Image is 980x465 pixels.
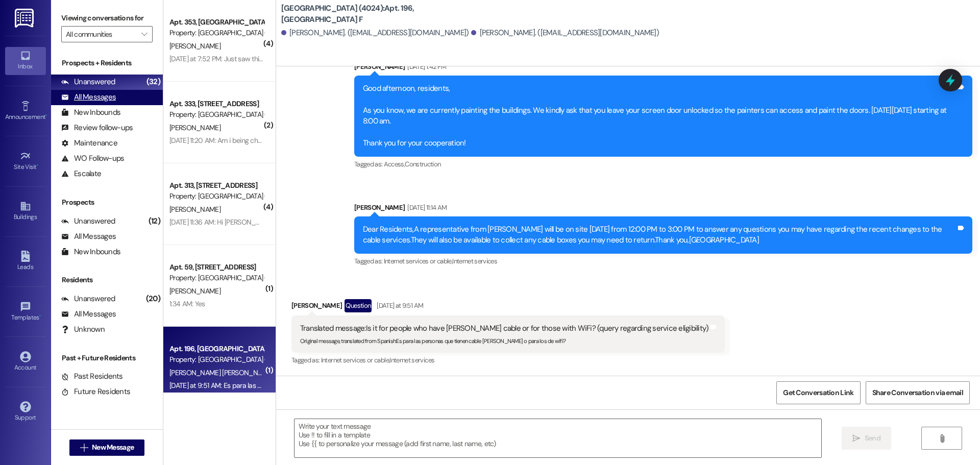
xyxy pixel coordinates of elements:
[143,291,163,307] div: (20)
[61,10,153,26] label: Viewing conversations for
[291,353,725,368] div: Tagged as:
[61,168,101,179] div: Escalate
[405,160,440,168] span: Construction
[5,248,46,275] a: Leads
[169,205,220,214] span: [PERSON_NAME]
[61,324,105,335] div: Unknown
[51,275,163,285] div: Residents
[61,107,120,118] div: New Inbounds
[141,30,147,38] i: 
[169,381,445,390] div: [DATE] at 9:51 AM: Es para las personas que tienen cable [PERSON_NAME] o para los de wifi?
[69,439,145,456] button: New Message
[169,17,264,28] div: Apt. 353, [GEOGRAPHIC_DATA] P
[865,433,880,444] span: Send
[15,9,36,28] img: ResiDesk Logo
[169,28,264,38] div: Property: [GEOGRAPHIC_DATA] (4024)
[384,160,405,168] span: Access ,
[169,262,264,273] div: Apt. 59, [STREET_ADDRESS]
[169,299,205,308] div: 1:34 AM: Yes
[61,386,130,397] div: Future Residents
[169,180,264,191] div: Apt. 313, [STREET_ADDRESS]
[169,286,220,296] span: [PERSON_NAME]
[872,387,963,398] span: Share Conversation via email
[169,344,264,354] div: Apt. 196, [GEOGRAPHIC_DATA] F
[776,381,860,404] button: Get Conversation Link
[281,28,469,38] div: [PERSON_NAME]. ([EMAIL_ADDRESS][DOMAIN_NAME])
[169,41,220,51] span: [PERSON_NAME]
[92,442,134,453] span: New Message
[842,427,891,450] button: Send
[61,153,124,164] div: WO Follow-ups
[5,148,46,175] a: Site Visit •
[144,74,163,90] div: (32)
[471,28,659,38] div: [PERSON_NAME]. ([EMAIL_ADDRESS][DOMAIN_NAME])
[291,299,725,315] div: [PERSON_NAME]
[39,312,41,320] span: •
[321,356,389,364] span: Internet services or cable ,
[345,299,372,312] div: Question
[61,123,133,133] div: Review follow-ups
[5,398,46,426] a: Support
[61,293,115,304] div: Unanswered
[405,202,447,213] div: [DATE] 11:14 AM
[169,54,552,63] div: [DATE] at 7:52 PM: Just saw this on Neighbors: [URL][DOMAIN_NAME] FYI video showing someone near ...
[866,381,970,404] button: Share Conversation via email
[354,254,972,268] div: Tagged as:
[169,136,459,145] div: [DATE] 11:20 AM: Am i being charged for Cable? Because i don't have a [PERSON_NAME] cable box
[389,356,434,364] span: Internet services
[5,47,46,75] a: Inbox
[51,58,163,68] div: Prospects + Residents
[169,217,705,227] div: [DATE] 11:36 AM: Hi [PERSON_NAME], can I get a brief heads up about what's happening with the cab...
[61,371,123,382] div: Past Residents
[61,138,117,149] div: Maintenance
[61,231,116,242] div: All Messages
[363,83,956,149] div: Good afternoon, residents, As you know, we are currently painting the buildings. We kindly ask th...
[61,309,116,320] div: All Messages
[80,444,88,452] i: 
[374,300,423,311] div: [DATE] at 9:51 AM
[300,337,566,345] sub: Original message, translated from Spanish : Es para las personas que tienen cable [PERSON_NAME] o...
[938,434,946,443] i: 
[61,216,115,227] div: Unanswered
[66,26,136,42] input: All communities
[354,61,972,76] div: [PERSON_NAME]
[51,353,163,363] div: Past + Future Residents
[169,123,220,132] span: [PERSON_NAME]
[300,323,709,334] div: Translated message: Is it for people who have [PERSON_NAME] cable or for those with WiFi? (query ...
[354,202,972,216] div: [PERSON_NAME]
[384,257,452,265] span: Internet services or cable ,
[169,368,276,377] span: [PERSON_NAME] [PERSON_NAME]
[37,162,38,169] span: •
[146,213,163,229] div: (12)
[61,77,115,87] div: Unanswered
[363,224,956,246] div: Dear Residents,A representative from [PERSON_NAME] will be on site [DATE] from 12:00 PM to 3:00 P...
[169,109,264,120] div: Property: [GEOGRAPHIC_DATA] (4024)
[852,434,860,443] i: 
[452,257,497,265] span: Internet services
[783,387,853,398] span: Get Conversation Link
[5,298,46,326] a: Templates •
[169,191,264,202] div: Property: [GEOGRAPHIC_DATA] (4024)
[51,197,163,208] div: Prospects
[45,112,47,119] span: •
[61,92,116,103] div: All Messages
[405,61,446,72] div: [DATE] 1:42 PM
[5,198,46,225] a: Buildings
[281,3,485,25] b: [GEOGRAPHIC_DATA] (4024): Apt. 196, [GEOGRAPHIC_DATA] F
[169,99,264,109] div: Apt. 333, [STREET_ADDRESS]
[169,354,264,365] div: Property: [GEOGRAPHIC_DATA] (4024)
[354,157,972,172] div: Tagged as:
[5,348,46,376] a: Account
[169,273,264,283] div: Property: [GEOGRAPHIC_DATA] (4024)
[61,247,120,257] div: New Inbounds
